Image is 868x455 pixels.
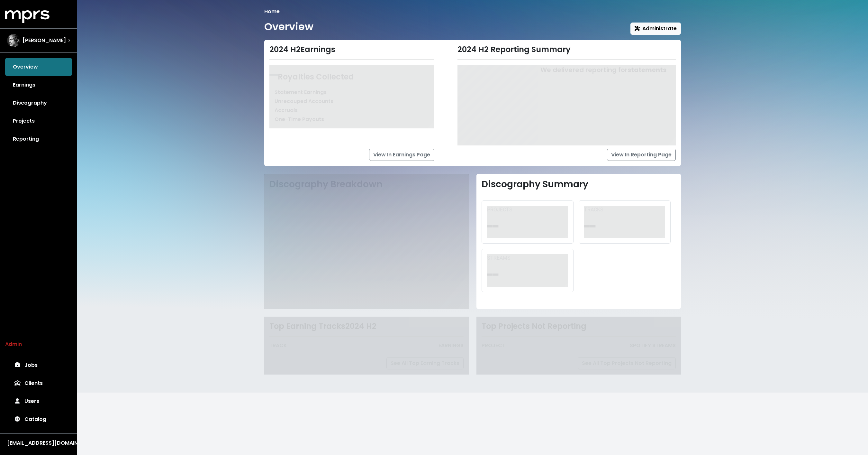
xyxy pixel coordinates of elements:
img: The selected account / producer [7,34,20,47]
a: View In Reporting Page [607,149,676,161]
div: [EMAIL_ADDRESS][DOMAIN_NAME] [7,439,70,447]
span: [PERSON_NAME] [23,37,66,44]
nav: breadcrumb [264,8,681,15]
li: Home [264,8,280,15]
a: Earnings [5,76,72,94]
a: mprs logo [5,13,50,20]
a: Discography [5,94,72,112]
a: Catalog [5,410,72,428]
button: Administrate [630,23,681,35]
h2: Discography Summary [482,179,676,190]
a: Reporting [5,130,72,148]
a: Users [5,392,72,410]
button: [EMAIL_ADDRESS][DOMAIN_NAME] [5,439,72,447]
div: 2024 H2 Earnings [269,45,434,54]
span: Administrate [635,25,677,32]
a: View In Earnings Page [369,149,434,161]
h1: Overview [264,21,313,33]
div: 2024 H2 Reporting Summary [457,45,676,54]
a: Projects [5,112,72,130]
a: Clients [5,374,72,392]
a: Jobs [5,356,72,374]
